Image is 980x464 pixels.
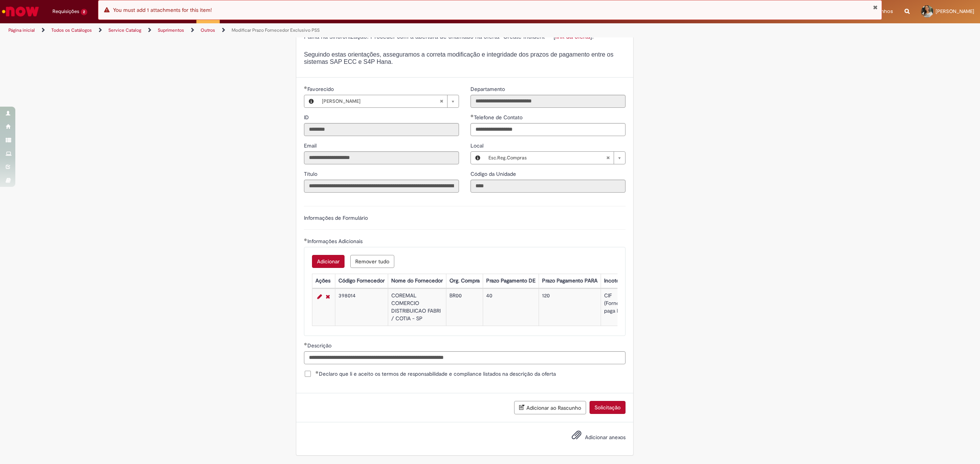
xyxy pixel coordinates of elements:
abbr: Limpar campo Local [602,152,614,164]
input: Telefone de Contato [470,123,626,136]
th: Ações [312,274,335,288]
button: Adicionar ao Rascunho [514,401,586,414]
a: Outros [201,27,215,33]
p: Falha na sincronização: Proceder com a abertura de chamado na oferta “Create Incident” – [ ]. [304,33,626,47]
label: Informações de Formulário [304,214,368,221]
span: Somente leitura - ID [304,114,310,121]
th: Prazo Pagamento DE [483,274,539,288]
abbr: Limpar campo Favorecido [436,95,447,107]
input: ID [304,123,459,136]
span: Somente leitura - Título [304,170,319,177]
span: Telefone de Contato [474,114,524,121]
span: Obrigatório Preenchido [470,114,474,117]
th: Incoterms [601,274,637,288]
button: Adicionar anexos [570,428,583,446]
span: Esc.Reg.Compras [488,152,606,164]
th: Prazo Pagamento PARA [539,274,601,288]
a: Esc.Reg.ComprasLimpar campo Local [485,152,625,164]
input: Código da Unidade [470,180,626,193]
span: Obrigatório Preenchido [304,86,307,89]
a: Service Catalog [108,27,141,33]
label: Somente leitura - ID [304,114,310,121]
td: 398014 [335,289,388,326]
td: BR00 [446,289,483,326]
a: Modificar Prazo Fornecedor Exclusivo PSS [232,27,320,33]
th: Código Fornecedor [335,274,388,288]
a: Remover linha 1 [324,292,332,301]
a: Suprimentos [158,27,184,33]
th: Org. Compra [446,274,483,288]
span: Somente leitura - Email [304,142,318,149]
button: Solicitação [590,401,626,414]
button: Local, Visualizar este registro Esc.Reg.Compras [471,152,485,164]
span: Obrigatório Preenchido [315,371,319,374]
img: ServiceNow [1,4,40,19]
span: Somente leitura - Departamento [470,86,506,92]
span: [PERSON_NAME] [322,95,439,107]
p: Seguindo estas orientações, asseguramos a correta modificação e integridade dos prazos de pagamen... [304,51,626,65]
a: [PERSON_NAME]Limpar campo Favorecido [318,95,459,107]
label: Somente leitura - Departamento [470,85,506,93]
label: Somente leitura - Título [304,170,319,178]
input: Descrição [304,351,626,364]
td: COREMAL COMERCIO DISTRIBUICAO FABRI / COTIA - SP [388,289,446,326]
span: Descrição [307,342,333,349]
span: Requisições [52,8,79,15]
span: [PERSON_NAME] [936,8,974,15]
span: Local [470,142,485,149]
input: Email [304,151,459,164]
td: CIF (Fornecedor paga Frete) [601,289,637,326]
input: Departamento [470,95,626,108]
span: Obrigatório Preenchido [304,238,307,241]
button: Add a row for Informações Adicionais [312,255,345,268]
span: Obrigatório Preenchido [304,342,307,346]
th: Nome do Fornecedor [388,274,446,288]
span: You must add 1 attachments for this item! [113,6,212,13]
span: Informações Adicionais [307,238,364,245]
td: 40 [483,289,539,326]
label: Somente leitura - Código da Unidade [470,170,518,178]
input: Título [304,180,459,193]
td: 120 [539,289,601,326]
span: Adicionar anexos [585,434,626,441]
a: Editar Linha 1 [315,292,324,301]
span: 2 [81,9,87,15]
a: Todos os Catálogos [51,27,92,33]
a: Página inicial [8,27,35,33]
span: Necessários - Favorecido [307,86,335,92]
label: Somente leitura - Email [304,142,318,149]
span: Somente leitura - Código da Unidade [470,170,518,177]
button: Remove all rows for Informações Adicionais [350,255,394,268]
button: Favorecido, Visualizar este registro Tayna Dos Santos Costa [304,95,318,107]
a: link da oferta [555,33,590,40]
ul: Trilhas de página [6,23,648,37]
button: Fechar Notificação [873,4,878,10]
span: Declaro que li e aceito os termos de responsabilidade e compliance listados na descrição da oferta [315,370,556,378]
